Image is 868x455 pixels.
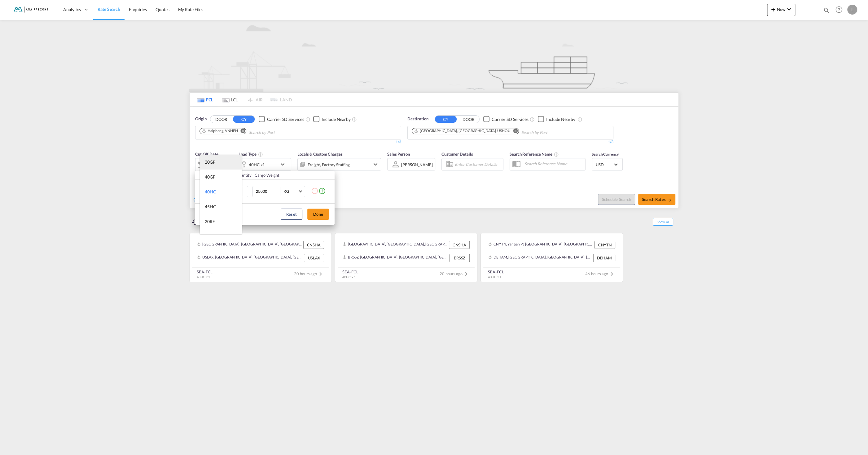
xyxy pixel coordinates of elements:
div: 40HC [205,189,216,195]
div: 40RE [205,233,215,240]
div: 20GP [205,159,216,165]
div: 20RE [205,219,215,225]
div: 40GP [205,174,216,180]
div: 45HC [205,204,216,210]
